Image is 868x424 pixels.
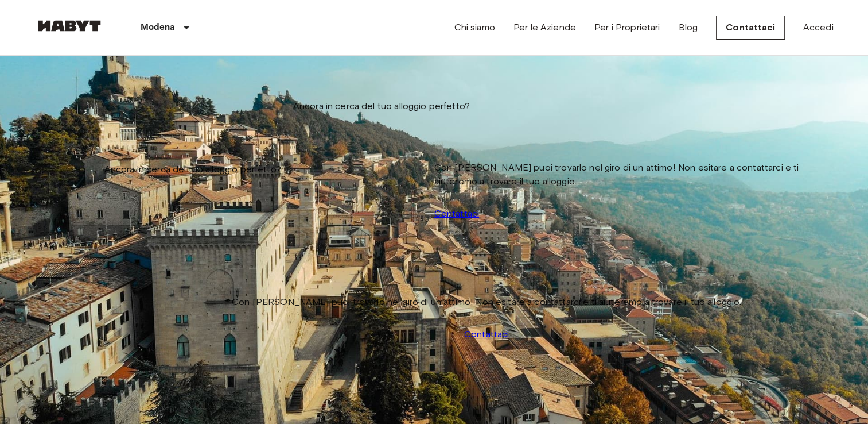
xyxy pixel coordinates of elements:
span: Ancora in cerca del tuo alloggio perfetto? [293,99,470,113]
a: Per i Proprietari [594,21,660,34]
a: Accedi [803,21,834,34]
span: Con [PERSON_NAME] puoi trovarlo nel giro di un attimo! Non esitare a contattarci e ti aiuteremo a... [232,295,741,309]
p: Modena [141,21,176,34]
a: Blog [678,21,698,34]
img: Habyt [35,20,104,32]
a: Contattaci [716,16,785,40]
a: Contattaci [464,327,509,341]
a: Chi siamo [454,21,495,34]
a: Per le Aziende [513,21,576,34]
